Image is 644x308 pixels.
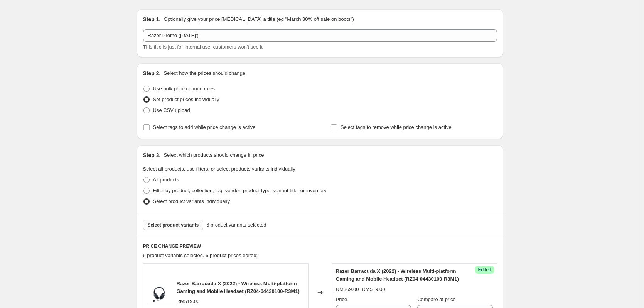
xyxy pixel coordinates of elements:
[143,243,497,249] h6: PRICE CHANGE PREVIEW
[147,281,170,304] img: a2_b6be8bd8-620a-4416-bcfa-336a3ed37a64_80x.jpg
[153,188,327,193] span: Filter by product, collection, tag, vendor, product type, variant title, or inventory
[153,96,219,102] span: Set product prices individually
[148,222,199,228] span: Select product variants
[143,166,295,172] span: Select all products, use filters, or select products variants individually
[143,69,161,77] h2: Step 2.
[143,252,258,258] span: 6 product variants selected. 6 product prices edited:
[206,221,266,229] span: 6 product variants selected
[336,268,459,282] span: Razer Barracuda X (2022) - Wireless Multi-platform Gaming and Mobile Headset (RZ04-04430100-R3M1)
[153,86,215,91] span: Use bulk price change rules
[143,220,204,230] button: Select product variants
[177,298,200,304] span: RM519.00
[417,296,456,302] span: Compare at price
[164,69,245,77] p: Select how the prices should change
[336,296,347,302] span: Price
[177,281,300,294] span: Razer Barracuda X (2022) - Wireless Multi-platform Gaming and Mobile Headset (RZ04-04430100-R3M1)
[143,29,497,42] input: 30% off holiday sale
[143,151,161,159] h2: Step 3.
[143,44,263,50] span: This title is just for internal use, customers won't see it
[164,15,354,23] p: Optionally give your price [MEDICAL_DATA] a title (eg "March 30% off sale on boots")
[341,124,452,130] span: Select tags to remove while price change is active
[164,151,264,159] p: Select which products should change in price
[336,286,359,292] span: RM369.00
[153,177,179,183] span: All products
[153,198,230,204] span: Select product variants individually
[153,107,190,113] span: Use CSV upload
[153,124,256,130] span: Select tags to add while price change is active
[478,267,491,273] span: Edited
[362,286,385,292] span: RM519.00
[143,15,161,23] h2: Step 1.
